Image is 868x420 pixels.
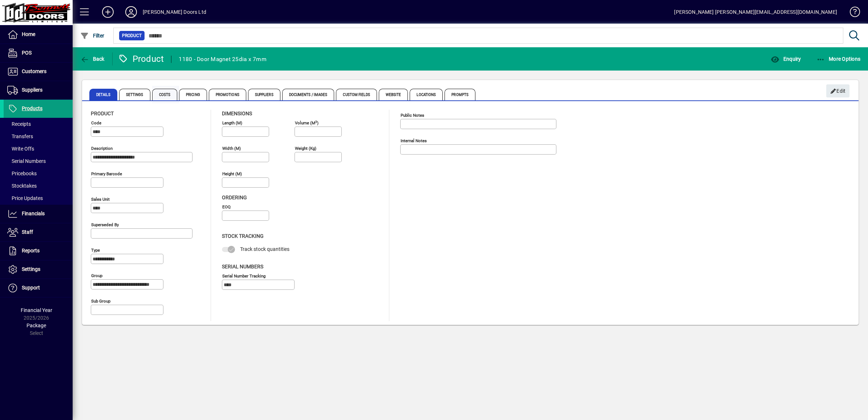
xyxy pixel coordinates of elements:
[91,197,110,202] mat-label: Sales unit
[152,89,178,100] span: Costs
[91,111,114,116] span: Product
[4,25,73,44] a: Home
[4,242,73,260] a: Reports
[96,5,119,19] button: Add
[315,120,317,123] sup: 3
[73,52,113,65] app-page-header-button: Back
[7,121,31,127] span: Receipts
[826,84,849,97] button: Edit
[4,63,73,81] a: Customers
[80,56,105,62] span: Back
[22,266,40,272] span: Settings
[4,180,73,192] a: Stocktakes
[179,89,207,100] span: Pricing
[22,87,42,93] span: Suppliers
[80,33,105,39] span: Filter
[22,211,45,216] span: Financials
[4,205,73,223] a: Financials
[22,229,33,235] span: Staff
[91,146,113,151] mat-label: Description
[91,120,101,125] mat-label: Code
[248,89,280,100] span: Suppliers
[78,52,106,65] button: Back
[4,279,73,297] a: Support
[122,32,142,39] span: Product
[91,273,102,278] mat-label: Group
[295,120,319,125] mat-label: Volume (m )
[222,111,252,116] span: Dimensions
[22,285,40,291] span: Support
[91,248,100,253] mat-label: Type
[91,171,122,176] mat-label: Primary barcode
[4,130,73,143] a: Transfers
[91,299,110,304] mat-label: Sub group
[222,233,264,239] span: Stock Tracking
[209,89,246,100] span: Promotions
[222,146,241,151] mat-label: Width (m)
[4,118,73,130] a: Receipts
[4,223,73,241] a: Staff
[222,195,247,200] span: Ordering
[22,105,42,111] span: Products
[771,56,801,62] span: Enquiry
[179,53,267,65] div: 1180 - Door Magnet 25dia x 7mm
[401,113,424,118] mat-label: Public Notes
[22,248,40,253] span: Reports
[4,260,73,279] a: Settings
[222,171,242,176] mat-label: Height (m)
[7,133,33,139] span: Transfers
[830,85,846,97] span: Edit
[336,89,377,100] span: Custom Fields
[7,195,43,201] span: Price Updates
[222,273,265,278] mat-label: Serial Number tracking
[22,50,32,56] span: POS
[91,222,119,227] mat-label: Superseded by
[27,323,46,328] span: Package
[119,89,150,100] span: Settings
[222,204,231,209] mat-label: EOQ
[4,143,73,155] a: Write Offs
[4,192,73,204] a: Price Updates
[815,52,863,65] button: More Options
[295,146,316,151] mat-label: Weight (Kg)
[4,44,73,62] a: POS
[7,146,34,152] span: Write Offs
[222,264,263,269] span: Serial Numbers
[674,6,837,18] div: [PERSON_NAME] [PERSON_NAME][EMAIL_ADDRESS][DOMAIN_NAME]
[401,138,427,143] mat-label: Internal Notes
[119,5,143,19] button: Profile
[143,6,206,18] div: [PERSON_NAME] Doors Ltd
[379,89,408,100] span: Website
[445,89,475,100] span: Prompts
[7,183,37,189] span: Stocktakes
[7,171,37,176] span: Pricebooks
[816,56,861,62] span: More Options
[78,29,106,42] button: Filter
[118,53,164,65] div: Product
[769,52,803,65] button: Enquiry
[4,81,73,99] a: Suppliers
[22,68,46,74] span: Customers
[240,246,289,252] span: Track stock quantities
[7,158,46,164] span: Serial Numbers
[410,89,443,100] span: Locations
[4,167,73,180] a: Pricebooks
[4,155,73,167] a: Serial Numbers
[282,89,334,100] span: Documents / Images
[222,120,242,125] mat-label: Length (m)
[89,89,117,100] span: Details
[22,31,35,37] span: Home
[21,307,52,313] span: Financial Year
[844,1,859,25] a: Knowledge Base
